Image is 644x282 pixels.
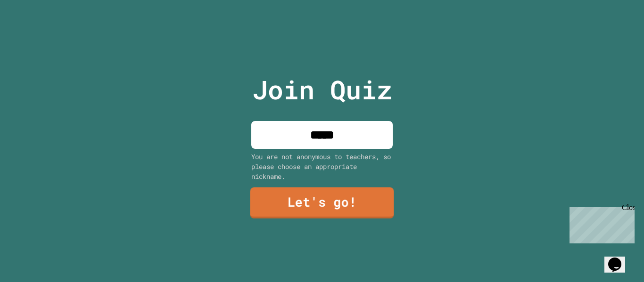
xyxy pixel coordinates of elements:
[250,187,394,218] a: Let's go!
[252,70,392,109] p: Join Quiz
[4,4,65,60] div: Chat with us now!Close
[604,244,635,273] iframe: chat widget
[566,203,635,243] iframe: chat widget
[251,152,393,181] div: You are not anonymous to teachers, so please choose an appropriate nickname.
